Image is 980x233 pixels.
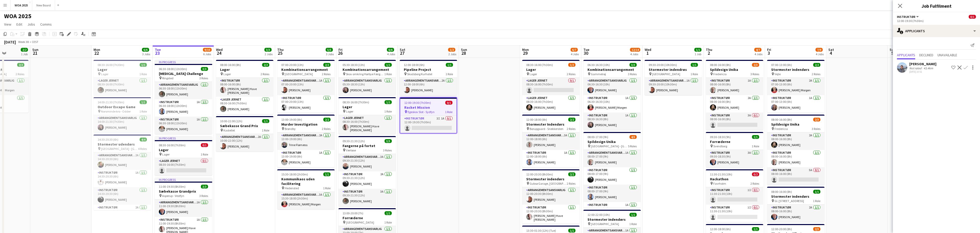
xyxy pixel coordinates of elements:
div: Not rated [909,66,923,70]
button: WOA 2025 [11,0,32,10]
div: Applicants [893,25,980,37]
span: Applicants [897,53,915,57]
span: Week 38 [17,40,30,44]
button: Instruktør [897,15,920,19]
span: Comms [40,22,52,27]
h3: Job Fulfilment [893,3,980,9]
div: 12:00-19:30 (7h30m) [897,19,976,23]
div: 43.4km [923,66,934,70]
span: 0/1 [969,15,976,19]
span: Jobs [27,22,35,27]
div: [DATE] 10:51 [909,70,936,73]
span: View [4,22,11,27]
div: [PERSON_NAME] [909,62,936,66]
h1: WOA 2025 [4,12,32,20]
a: Comms [38,21,54,28]
div: [DATE] [4,39,16,45]
a: Jobs [25,21,37,28]
button: New Board [32,0,55,10]
a: Edit [14,21,24,28]
span: Instruktør [897,15,915,19]
div: CEST [32,40,38,44]
a: View [2,21,13,28]
span: Edit [16,22,22,27]
span: Declined [919,53,933,57]
span: Unavailable [937,53,957,57]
